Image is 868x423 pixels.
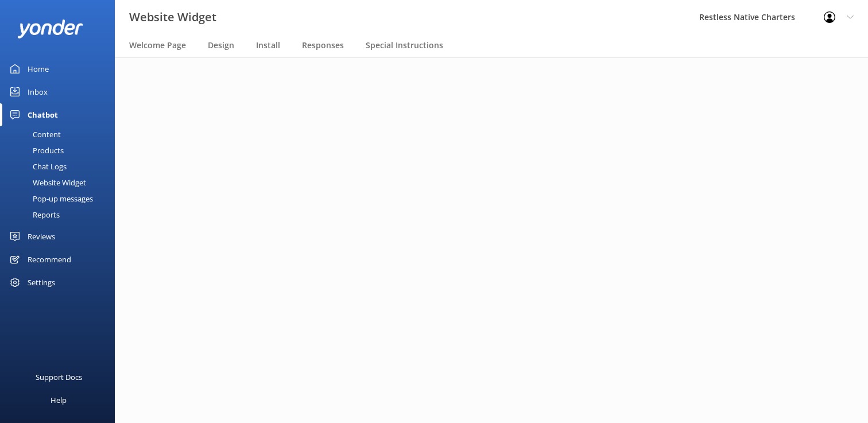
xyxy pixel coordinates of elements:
[7,142,64,158] div: Products
[28,271,55,294] div: Settings
[28,57,49,80] div: Home
[7,207,115,223] a: Reports
[256,40,280,51] span: Install
[51,389,67,412] div: Help
[7,158,115,174] a: Chat Logs
[28,225,55,248] div: Reviews
[129,8,216,26] h3: Website Widget
[7,191,115,207] a: Pop-up messages
[7,174,86,191] div: Website Widget
[7,158,67,174] div: Chat Logs
[302,40,344,51] span: Responses
[366,40,443,51] span: Special Instructions
[7,126,115,142] a: Content
[28,248,71,271] div: Recommend
[7,174,115,191] a: Website Widget
[28,80,48,103] div: Inbox
[7,126,61,142] div: Content
[7,191,93,207] div: Pop-up messages
[129,40,186,51] span: Welcome Page
[208,40,234,51] span: Design
[36,366,82,389] div: Support Docs
[28,103,58,126] div: Chatbot
[7,207,60,223] div: Reports
[7,142,115,158] a: Products
[17,20,83,38] img: yonder-white-logo.png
